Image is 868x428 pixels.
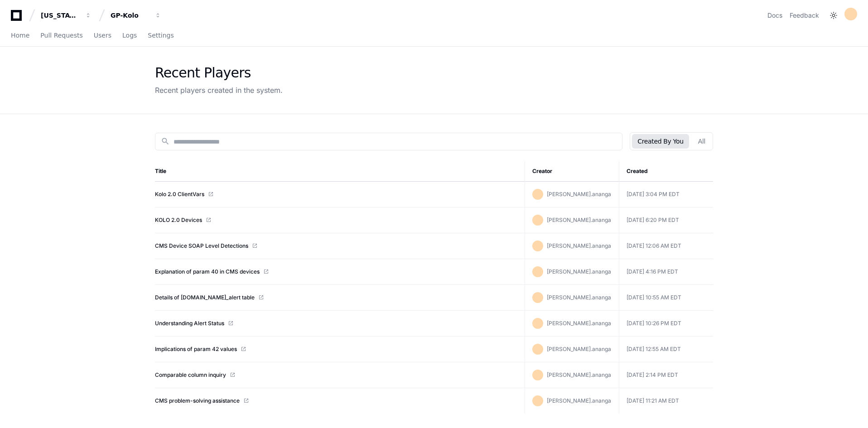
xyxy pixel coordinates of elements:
[107,7,165,24] button: GP-Kolo
[155,161,525,182] th: Title
[619,182,713,207] td: [DATE] 3:04 PM EDT
[148,25,174,46] a: Settings
[155,242,248,250] a: CMS Device SOAP Level Detections
[619,161,713,182] th: Created
[619,311,713,337] td: [DATE] 10:26 PM EDT
[619,285,713,311] td: [DATE] 10:55 AM EDT
[155,371,226,379] a: Comparable column inquiry
[619,233,713,259] td: [DATE] 12:06 AM EDT
[767,11,782,20] a: Docs
[619,362,713,388] td: [DATE] 2:14 PM EDT
[547,216,611,223] span: [PERSON_NAME].ananga
[547,397,611,404] span: [PERSON_NAME].ananga
[155,320,224,327] a: Understanding Alert Status
[547,371,611,378] span: [PERSON_NAME].ananga
[155,346,237,353] a: Implications of param 42 values
[525,161,619,182] th: Creator
[155,397,240,404] a: CMS problem-solving assistance
[547,294,611,301] span: [PERSON_NAME].ananga
[155,85,283,96] div: Recent players created in the system.
[547,268,611,275] span: [PERSON_NAME].ananga
[122,33,137,38] span: Logs
[94,33,111,38] span: Users
[619,337,713,362] td: [DATE] 12:55 AM EDT
[547,346,611,352] span: [PERSON_NAME].ananga
[111,11,149,20] div: GP-Kolo
[155,191,204,198] a: Kolo 2.0 ClientVars
[547,320,611,327] span: [PERSON_NAME].ananga
[41,11,80,20] div: [US_STATE] Pacific
[11,25,29,46] a: Home
[122,25,137,46] a: Logs
[37,7,95,24] button: [US_STATE] Pacific
[148,33,174,38] span: Settings
[155,65,283,81] div: Recent Players
[619,207,713,233] td: [DATE] 6:20 PM EDT
[547,191,611,197] span: [PERSON_NAME].ananga
[11,33,29,38] span: Home
[155,268,260,275] a: Explanation of param 40 in CMS devices
[790,11,819,20] button: Feedback
[161,137,170,146] mat-icon: search
[40,33,82,38] span: Pull Requests
[155,294,255,301] a: Details of [DOMAIN_NAME]_alert table
[619,388,713,414] td: [DATE] 11:21 AM EDT
[40,25,82,46] a: Pull Requests
[632,134,689,149] button: Created By You
[693,134,711,149] button: All
[547,242,611,249] span: [PERSON_NAME].ananga
[94,25,111,46] a: Users
[155,216,202,224] a: KOLO 2.0 Devices
[619,259,713,285] td: [DATE] 4:16 PM EDT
